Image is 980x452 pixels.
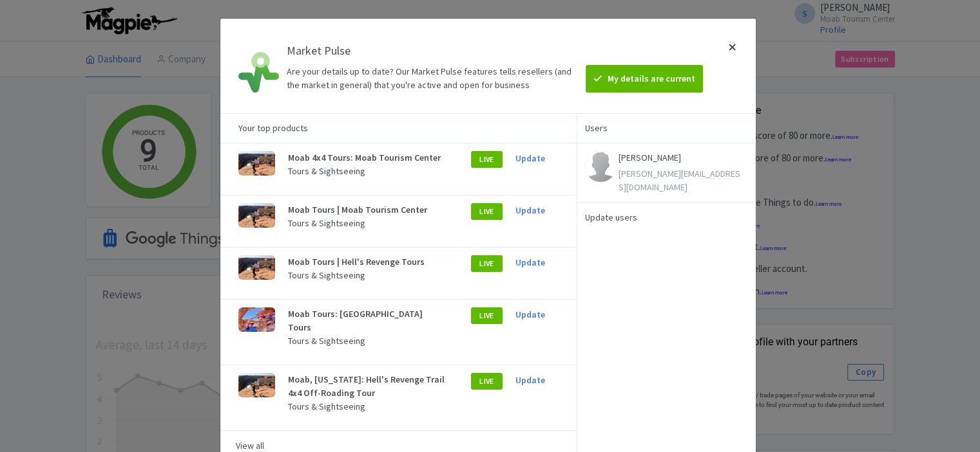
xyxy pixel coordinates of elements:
p: Tours & Sightseeing [288,269,446,282]
div: Update [515,203,559,217]
p: [PERSON_NAME] [619,151,747,165]
p: Tours & Sightseeing [288,217,446,230]
p: Moab Tours | Moab Tourism Center [288,203,446,217]
btn: My details are current [586,65,703,93]
div: Update [515,255,559,269]
div: Users [577,113,756,143]
img: Arches_Hands_Up_Double_Arch_sdltgz.jpg [238,307,275,332]
div: Update [515,373,559,387]
p: Tours & Sightseeing [288,334,446,348]
p: Moab 4x4 Tours: Moab Tourism Center [288,151,446,165]
img: market_pulse-1-0a5220b3d29e4a0de46fb7534bebe030.svg [238,52,279,93]
p: Moab Tours | Hell's Revenge Tours [288,255,446,269]
p: Moab Tours: [GEOGRAPHIC_DATA] Tours [288,307,446,334]
img: ctm42qwaj78bdzntmsoe.jpg [238,255,275,280]
div: Update [515,151,559,165]
img: ctm42qwaj78bdzntmsoe.jpg [238,151,275,176]
div: Are your details up to date? Our Market Pulse features tells resellers (and the market in general... [287,65,572,92]
p: Moab, [US_STATE]: Hell's Revenge Trail 4x4 Off-Roading Tour [288,373,446,400]
div: Update [515,307,559,321]
div: Your top products [220,113,577,143]
img: ctm42qwaj78bdzntmsoe.jpg [238,373,275,397]
p: Tours & Sightseeing [288,400,446,413]
p: Tours & Sightseeing [288,165,446,178]
img: ctm42qwaj78bdzntmsoe.jpg [238,203,275,228]
div: [PERSON_NAME][EMAIL_ADDRESS][DOMAIN_NAME] [619,167,747,194]
img: contact-b11cc6e953956a0c50a2f97983291f06.png [585,151,616,182]
h4: Market Pulse [287,44,572,57]
div: Update users [585,210,747,224]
